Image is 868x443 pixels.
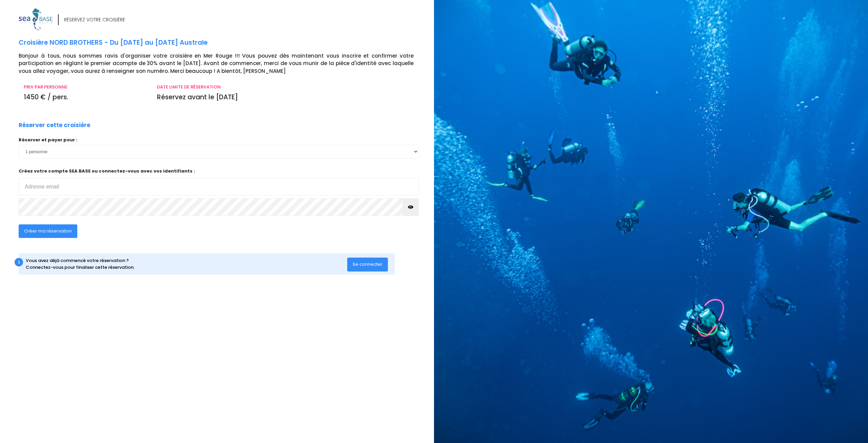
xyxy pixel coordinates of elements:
button: Créer ma réservation [19,224,77,238]
button: Se connecter [347,258,388,271]
p: PRIX PAR PERSONNE [24,84,147,90]
p: 1450 € / pers. [24,93,147,102]
p: Croisière NORD BROTHERS - Du [DATE] au [DATE] Australe [19,38,429,48]
div: i [15,258,23,266]
div: Vous avez déjà commencé votre réservation ? Connectez-vous pour finaliser cette réservation. [26,257,347,270]
input: Adresse email [19,178,419,196]
div: RÉSERVEZ VOTRE CROISIÈRE [64,16,125,23]
p: Réserver cette croisière [19,121,90,130]
p: Bonjour à tous, nous sommes ravis d'organiser votre croisière en Mer Rouge !!! Vous pouvez dès ma... [19,52,429,75]
span: Créer ma réservation [24,228,72,234]
p: Créez votre compte SEA BASE ou connectez-vous avec vos identifiants : [19,168,419,196]
p: Réserver et payer pour : [19,137,419,143]
p: Réservez avant le [DATE] [157,93,414,102]
a: Se connecter [347,261,388,267]
p: DATE LIMITE DE RÉSERVATION [157,84,414,90]
span: Se connecter [353,261,382,267]
img: logo_color1.png [19,8,53,30]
